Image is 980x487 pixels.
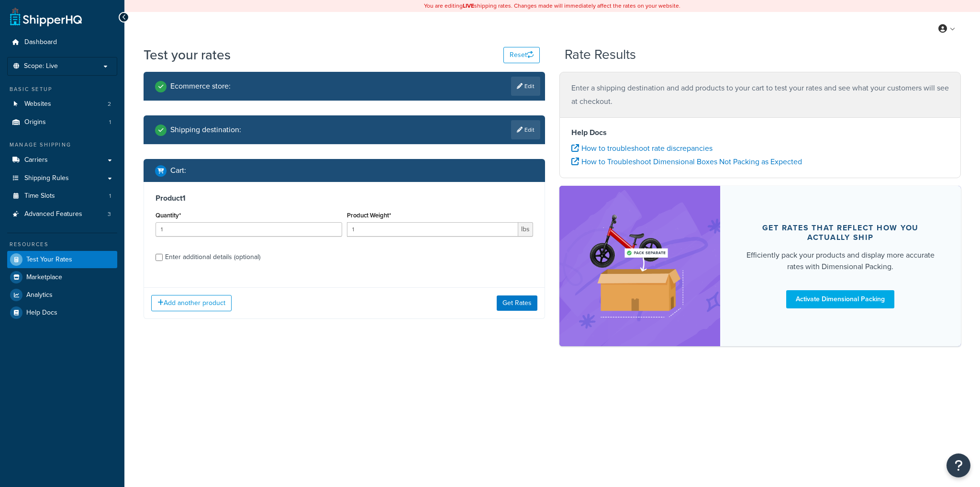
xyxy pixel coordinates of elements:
h2: Rate Results [565,47,636,62]
label: Quantity* [156,212,181,219]
li: Advanced Features [7,205,117,223]
span: Test Your Rates [26,256,72,264]
button: Open Resource Center [947,453,970,477]
li: Websites [7,95,117,113]
a: Advanced Features3 [7,205,117,223]
li: Origins [7,113,117,131]
span: Carriers [24,156,48,164]
a: Help Docs [7,304,117,321]
div: Resources [7,240,117,249]
input: 0.00 [347,222,519,237]
span: Scope: Live [24,62,58,70]
a: Test Your Rates [7,251,117,268]
span: Marketplace [26,273,62,282]
a: Activate Dimensional Packing [786,290,894,308]
button: Add another product [151,295,232,311]
h1: Test your rates [144,45,231,64]
h2: Shipping destination : [170,125,241,134]
p: Enter a shipping destination and add products to your cart to test your rates and see what your c... [571,81,949,108]
div: Efficiently pack your products and display more accurate rates with Dimensional Packing. [743,249,938,272]
span: Shipping Rules [24,174,69,182]
span: 3 [108,210,111,218]
span: Time Slots [24,192,55,200]
div: Basic Setup [7,85,117,93]
a: Carriers [7,151,117,169]
li: Time Slots [7,187,117,205]
h3: Product 1 [156,193,533,203]
img: feature-image-dim-d40ad3071a2b3c8e08177464837368e35600d3c5e73b18a22c1e4bb210dc32ac.png [580,200,700,331]
button: Get Rates [497,295,537,311]
input: 0 [156,222,342,237]
label: Product Weight* [347,212,391,219]
a: Shipping Rules [7,170,117,187]
span: Dashboard [24,38,57,46]
a: Edit [511,77,540,96]
span: Analytics [26,291,53,299]
a: Edit [511,120,540,139]
a: Time Slots1 [7,187,117,205]
a: How to troubleshoot rate discrepancies [571,143,713,154]
a: Origins1 [7,113,117,131]
span: lbs [518,222,533,237]
span: 1 [109,192,111,200]
span: Help Docs [26,309,57,317]
a: Analytics [7,286,117,304]
b: LIVE [463,1,474,10]
div: Enter additional details (optional) [165,250,260,264]
div: Get rates that reflect how you actually ship [743,223,938,242]
span: Origins [24,118,46,126]
a: How to Troubleshoot Dimensional Boxes Not Packing as Expected [571,156,802,167]
h4: Help Docs [571,127,949,138]
h2: Ecommerce store : [170,82,231,91]
a: Marketplace [7,269,117,286]
div: Manage Shipping [7,141,117,149]
a: Dashboard [7,34,117,51]
input: Enter additional details (optional) [156,254,163,261]
span: 2 [108,100,111,108]
button: Reset [503,47,540,63]
span: 1 [109,118,111,126]
span: Advanced Features [24,210,82,218]
span: Websites [24,100,51,108]
h2: Cart : [170,166,186,175]
a: Websites2 [7,95,117,113]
